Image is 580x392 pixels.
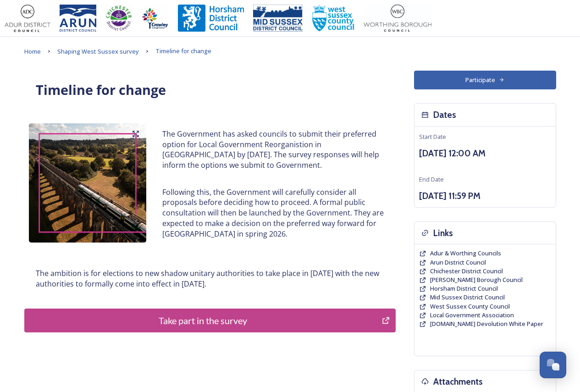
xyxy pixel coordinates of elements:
[433,108,456,121] h3: Dates
[430,249,501,258] a: Adur & Worthing Councils
[178,5,244,32] img: Horsham%20DC%20Logo.jpg
[24,47,41,55] span: Home
[419,189,551,203] h3: [DATE] 11:59 PM
[430,302,510,310] span: West Sussex County Council
[430,284,498,293] a: Horsham District Council
[36,81,166,99] strong: Timeline for change
[29,314,377,327] div: Take part in the survey
[162,129,384,171] p: The Government has asked councils to submit their preferred option for Local Government Reorganis...
[430,249,501,257] span: Adur & Worthing Councils
[419,133,446,141] span: Start Date
[430,293,505,302] a: Mid Sussex District Council
[430,258,486,267] a: Arun District Council
[430,311,514,319] span: Local Government Association
[364,5,431,32] img: Worthing_Adur%20%281%29.jpg
[430,293,505,301] span: Mid Sussex District Council
[312,5,355,32] img: WSCCPos-Spot-25mm.jpg
[414,71,556,89] button: Participate
[105,5,132,32] img: CDC%20Logo%20-%20you%20may%20have%20a%20better%20version.jpg
[141,5,169,32] img: Crawley%20BC%20logo.jpg
[36,268,384,289] p: The ambition is for elections to new shadow unitary authorities to take place in [DATE] with the ...
[430,320,543,328] a: [DOMAIN_NAME] Devolution White Paper
[253,5,303,32] img: 150ppimsdc%20logo%20blue.png
[430,276,523,284] a: [PERSON_NAME] Borough Council
[419,175,444,183] span: End Date
[57,47,139,55] span: Shaping West Sussex survey
[419,147,551,160] h3: [DATE] 12:00 AM
[24,309,396,332] button: Take part in the survey
[162,187,384,239] p: Following this, the Government will carefully consider all proposals before deciding how to proce...
[24,46,41,57] a: Home
[430,311,514,320] a: Local Government Association
[540,352,566,378] button: Open Chat
[430,302,510,311] a: West Sussex County Council
[57,46,139,57] a: Shaping West Sussex survey
[433,226,453,240] h3: Links
[430,267,503,276] a: Chichester District Council
[155,47,211,55] span: Timeline for change
[433,375,483,388] h3: Attachments
[430,267,503,275] span: Chichester District Council
[5,5,50,32] img: Adur%20logo%20%281%29.jpeg
[60,5,96,32] img: Arun%20District%20Council%20logo%20blue%20CMYK.jpg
